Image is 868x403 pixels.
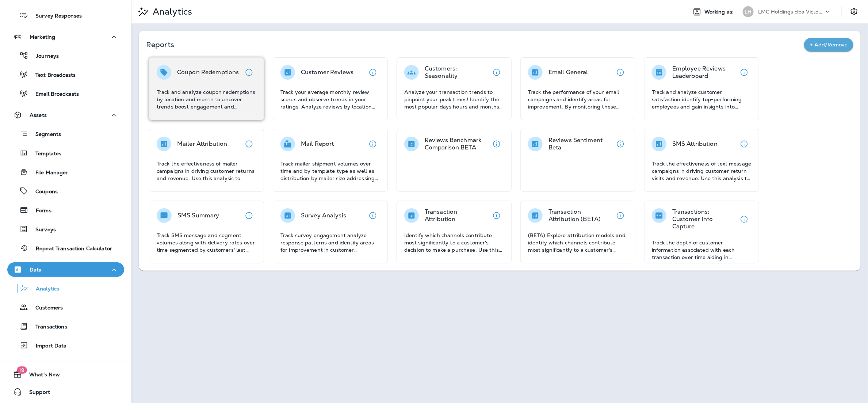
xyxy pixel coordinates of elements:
[758,9,824,15] p: LMC Holdings dba Victory Lane Quick Oil Change
[366,208,380,223] button: View details
[366,137,380,151] button: View details
[242,65,256,80] button: View details
[28,170,68,176] p: File Manager
[7,48,124,63] button: Journeys
[366,65,380,80] button: View details
[7,300,124,315] button: Customers
[301,69,353,76] p: Customer Reviews
[425,208,489,223] p: Transaction Attribution
[7,240,124,256] button: Repeat Transaction Calculator
[28,189,58,195] p: Coupons
[7,202,124,218] button: Forms
[157,232,256,254] p: Track SMS message and segment volumes along with delivery rates over time segmented by customers'...
[7,281,124,296] button: Analytics
[28,246,112,252] p: Repeat Transaction Calculator
[704,9,735,15] span: Working as:
[7,262,124,277] button: Data
[737,212,752,227] button: View details
[150,6,192,17] p: Analytics
[528,232,628,254] p: (BETA) Explore attribution models and identify which channels contribute most significantly to a ...
[737,65,752,80] button: View details
[28,131,61,138] p: Segments
[528,88,628,110] p: Track the performance of your email campaigns and identify areas for improvement. By monitoring t...
[548,69,588,76] p: Email General
[7,86,124,101] button: Email Broadcasts
[242,208,256,223] button: View details
[7,367,124,382] button: 19What's New
[28,151,61,157] p: Templates
[743,6,754,17] div: LH
[30,34,55,40] p: Marketing
[7,319,124,334] button: Transactions
[301,212,346,219] p: Survey Analysis
[425,137,489,151] p: Reviews Benchmark Comparison BETA
[672,140,718,148] p: SMS Attribution
[613,137,628,151] button: View details
[652,88,752,110] p: Track and analyze customer satisfaction identify top-performing employees and gain insights into ...
[652,160,752,182] p: Track the effectiveness of text message campaigns in driving customer return visits and revenue. ...
[30,112,47,118] p: Assets
[804,38,853,52] button: + Add/Remove
[28,324,67,331] p: Transactions
[7,164,124,180] button: File Manager
[28,91,79,98] p: Email Broadcasts
[28,208,51,214] p: Forms
[280,88,380,110] p: Track your average monthly review scores and observe trends in your ratings. Analyze reviews by l...
[301,140,334,148] p: Mail Report
[404,232,504,254] p: Identify which channels contribute most significantly to a customer's decision to make a purchase...
[7,126,124,142] button: Segments
[22,372,60,380] span: What's New
[737,137,752,151] button: View details
[7,108,124,122] button: Assets
[28,13,82,20] p: Survey Responses
[28,72,76,79] p: Text Broadcasts
[7,30,124,44] button: Marketing
[28,53,59,60] p: Journeys
[7,183,124,199] button: Coupons
[7,145,124,161] button: Templates
[157,160,256,182] p: Track the effectiveness of mailer campaigns in driving customer returns and revenue. Use this ana...
[7,385,124,399] button: Support
[28,343,67,350] p: Import Data
[28,305,63,312] p: Customers
[489,137,504,151] button: View details
[404,88,504,110] p: Analyze your transaction trends to pinpoint your peak times! Identify the most popular days hours...
[672,65,737,80] p: Employee Reviews Leaderboard
[848,5,861,18] button: Settings
[613,208,628,223] button: View details
[548,137,613,151] p: Reviews Sentiment Beta
[28,286,59,293] p: Analytics
[177,140,227,148] p: Mailer Attribution
[489,208,504,223] button: View details
[7,8,124,23] button: Survey Responses
[30,267,42,273] p: Data
[177,69,239,76] p: Coupon Redemptions
[242,137,256,151] button: View details
[177,212,219,219] p: SMS Summary
[548,208,613,223] p: Transaction Attribution (BETA)
[280,232,380,254] p: Track survey engagement analyze response patterns and identify areas for improvement in customer ...
[672,208,737,230] p: Transactions: Customer Info Capture
[157,88,256,110] p: Track and analyze coupon redemptions by location and month to uncover trends boost engagement and...
[652,239,752,261] p: Track the depth of customer information associated with each transaction over time aiding in asse...
[7,221,124,237] button: Surveys
[146,39,804,50] p: Reports
[489,65,504,80] button: View details
[613,65,628,80] button: View details
[7,338,124,353] button: Import Data
[280,160,380,182] p: Track mailer shipment volumes over time and by template type as well as distribution by mailer si...
[17,366,27,374] span: 19
[28,227,56,233] p: Surveys
[7,67,124,82] button: Text Broadcasts
[22,389,50,398] span: Support
[425,65,489,80] p: Customers: Seasonality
